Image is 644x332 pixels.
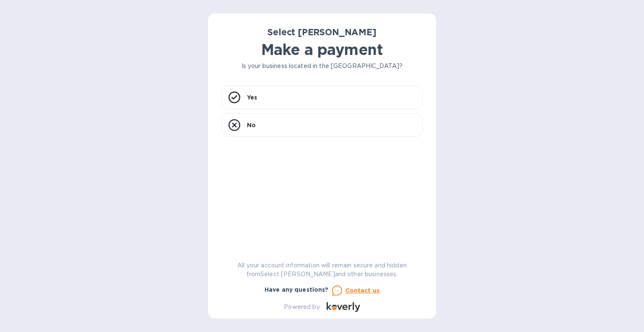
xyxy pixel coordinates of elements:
p: No [247,121,256,129]
h1: Make a payment [221,41,423,58]
p: Is your business located in the [GEOGRAPHIC_DATA]? [221,62,423,71]
p: All your account information will remain secure and hidden from Select [PERSON_NAME] and other bu... [221,261,423,279]
u: Contact us [345,287,380,294]
b: Have any questions? [265,286,329,293]
p: Yes [247,93,257,102]
b: Select [PERSON_NAME] [267,27,377,37]
p: Powered by [284,303,319,311]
